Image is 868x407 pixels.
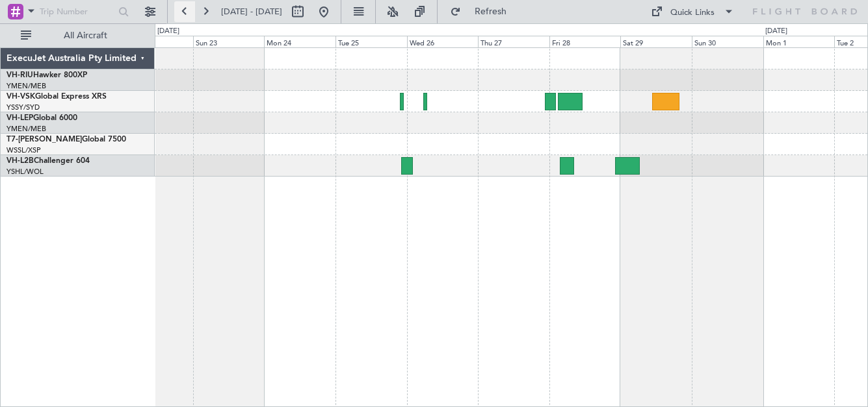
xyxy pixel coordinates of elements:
[34,31,137,40] span: All Aircraft
[7,114,77,122] a: VH-LEPGlobal 6000
[7,136,126,143] a: T7-[PERSON_NAME]Global 7500
[7,157,34,165] span: VH-L2B
[193,36,265,47] div: Sun 23
[407,36,479,47] div: Wed 26
[40,2,114,21] input: Trip Number
[335,36,407,47] div: Tue 25
[7,93,35,101] span: VH-VSK
[692,36,763,47] div: Sun 30
[7,124,46,134] a: YMEN/MEB
[7,145,41,155] a: WSSL/XSP
[444,1,522,22] button: Refresh
[765,26,787,37] div: [DATE]
[644,1,741,22] button: Quick Links
[264,36,335,47] div: Mon 24
[7,136,82,143] span: T7-[PERSON_NAME]
[620,36,692,47] div: Sat 29
[7,81,46,91] a: YMEN/MEB
[7,157,90,165] a: VH-L2BChallenger 604
[7,71,87,79] a: VH-RIUHawker 800XP
[221,6,282,18] span: [DATE] - [DATE]
[763,36,835,47] div: Mon 1
[549,36,621,47] div: Fri 28
[157,26,179,37] div: [DATE]
[7,114,33,122] span: VH-LEP
[670,6,715,19] div: Quick Links
[7,167,44,177] a: YSHL/WOL
[14,25,141,46] button: All Aircraft
[122,36,193,47] div: Sat 22
[478,36,549,47] div: Thu 27
[7,93,107,101] a: VH-VSKGlobal Express XRS
[464,7,518,16] span: Refresh
[7,103,40,112] a: YSSY/SYD
[7,71,33,79] span: VH-RIU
